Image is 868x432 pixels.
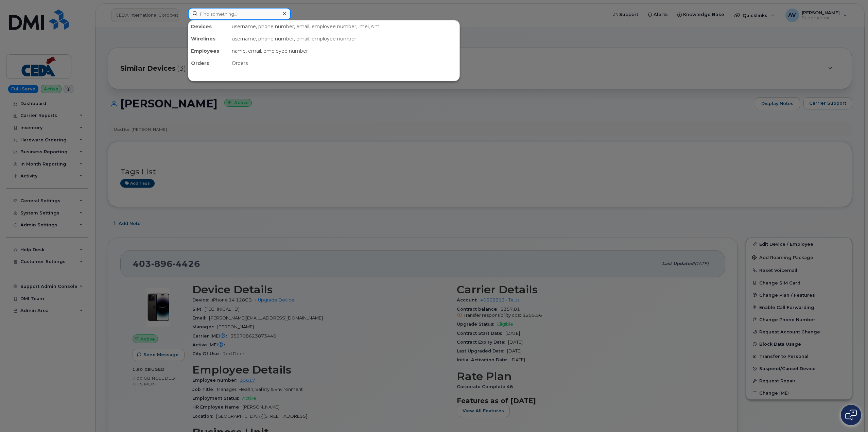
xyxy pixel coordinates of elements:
[188,57,229,69] div: Orders
[188,45,229,57] div: Employees
[845,410,857,420] img: Open chat
[188,33,229,45] div: Wirelines
[229,33,459,45] div: username, phone number, email, employee number
[188,20,229,33] div: Devices
[229,20,459,33] div: username, phone number, email, employee number, imei, sim
[229,57,459,69] div: Orders
[229,45,459,57] div: name, email, employee number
